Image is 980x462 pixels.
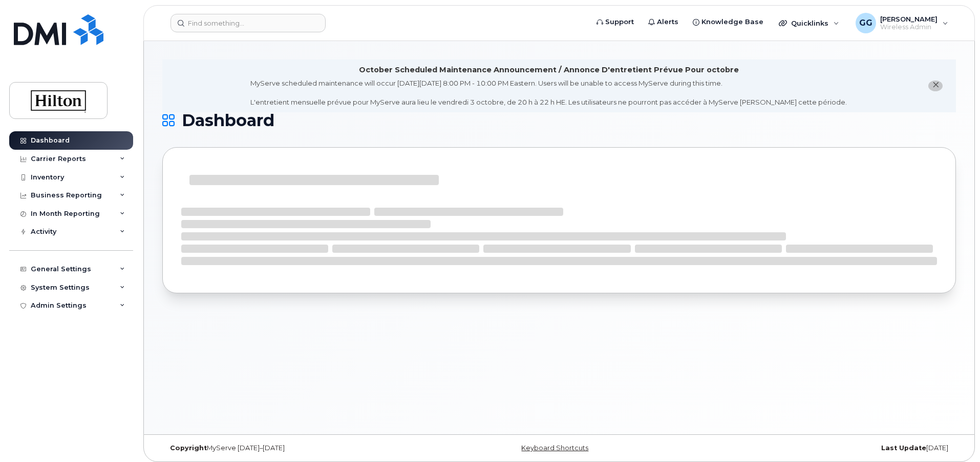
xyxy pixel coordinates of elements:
a: Keyboard Shortcuts [521,444,588,452]
span: Dashboard [182,113,274,128]
div: [DATE] [691,444,956,452]
div: MyServe [DATE]–[DATE] [162,444,427,452]
strong: Copyright [170,444,207,452]
div: MyServe scheduled maintenance will occur [DATE][DATE] 8:00 PM - 10:00 PM Eastern. Users will be u... [250,78,847,107]
div: October Scheduled Maintenance Announcement / Annonce D'entretient Prévue Pour octobre [359,65,739,75]
strong: Last Update [881,444,926,452]
button: close notification [928,81,943,91]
